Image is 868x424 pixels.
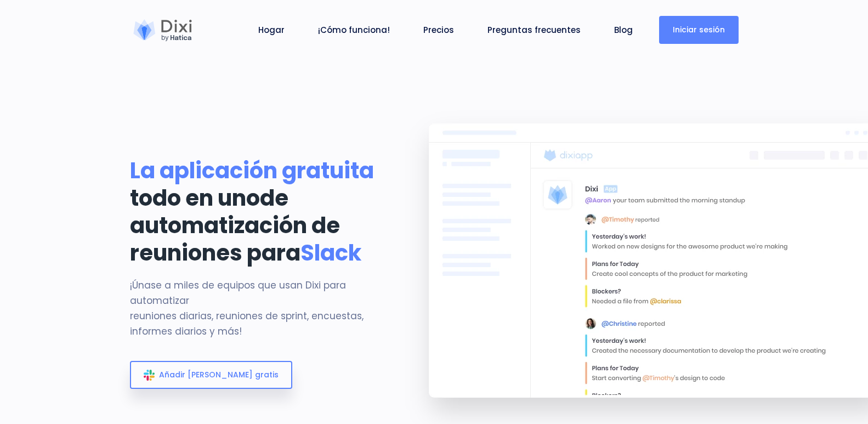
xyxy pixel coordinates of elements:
font: ¡Cómo funciona! [318,24,390,36]
font: reuniones diarias, reuniones de sprint, encuestas, informes diarios y más! [130,309,364,338]
font: Blog [614,24,633,36]
font: de automatización de reuniones para [130,183,340,268]
font: todo en uno [130,183,260,213]
img: slack_icon_color.svg [144,370,155,381]
font: Hogar [258,24,285,36]
a: Precios [419,24,458,36]
font: Slack [300,238,361,268]
a: Añadir [PERSON_NAME] gratis [130,361,292,389]
font: La aplicación gratuita [130,155,374,186]
font: Precios [423,24,454,36]
font: Añadir [PERSON_NAME] gratis [159,369,279,380]
a: Preguntas frecuentes [483,24,585,36]
font: Iniciar sesión [673,24,725,35]
a: Iniciar sesión [659,16,739,44]
font: Preguntas frecuentes [487,24,581,36]
a: ¡Cómo funciona! [314,24,394,36]
a: Hogar [254,24,289,36]
a: Blog [610,24,637,36]
font: ¡Únase a miles de equipos que usan Dixi para automatizar [130,279,346,307]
